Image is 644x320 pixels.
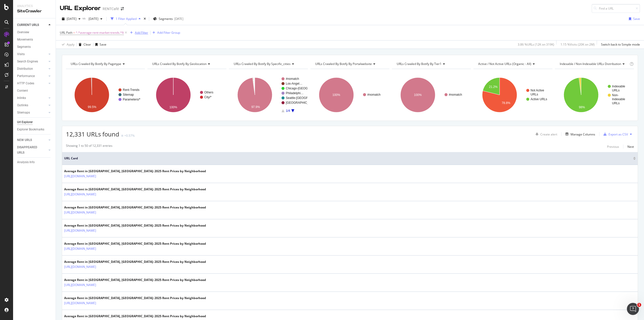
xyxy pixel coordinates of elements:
[559,60,629,68] h4: Indexable / Non-Indexable URLs Distribution
[64,301,96,306] a: [URL][DOMAIN_NAME]
[17,120,52,125] a: Url Explorer
[123,98,140,101] text: Parameters/*
[627,15,640,23] button: Save
[637,303,641,307] span: 1
[17,22,39,28] div: CURRENT URLS
[64,192,96,197] a: [URL][DOMAIN_NAME]
[17,52,25,57] div: Visits
[607,145,619,149] div: Previous
[123,93,134,96] text: Sitemap
[67,42,74,47] div: Apply
[169,105,177,109] text: 100%
[17,8,52,14] div: SiteCrawler
[563,131,595,137] button: Manage Columns
[152,62,207,66] span: URLs Crawled By Botify By geolocation
[64,187,206,192] div: Average Rent in [GEOGRAPHIC_DATA], [GEOGRAPHIC_DATA]: 2025 Rent Prices by Neighborhood
[17,110,47,115] a: Sitemaps
[478,62,531,66] span: Active / Not Active URLs (organic - all)
[592,4,640,13] input: Find a URL
[66,73,144,117] svg: A chart.
[204,91,213,94] text: Others
[607,144,619,150] button: Previous
[233,60,303,68] h4: URLs Crawled By Botify By specific_cities
[555,73,634,117] svg: A chart.
[87,15,104,23] button: [DATE]
[609,132,628,136] div: Export as CSV
[116,17,137,21] div: 1 Filter Applied
[397,62,441,66] span: URLs Crawled By Botify By tier1
[71,62,121,66] span: URLs Crawled By Botify By pagetype
[392,73,470,117] svg: A chart.
[128,30,148,36] button: Add Filter
[17,120,33,125] div: Url Explorer
[17,59,38,64] div: Search Engines
[17,88,28,93] div: Content
[286,109,290,113] text: 1/4
[64,210,96,215] a: [URL][DOMAIN_NAME]
[17,44,31,50] div: Segments
[64,278,206,282] div: Average Rent in [GEOGRAPHIC_DATA], [GEOGRAPHIC_DATA]: 2025 Rent Prices by Neighborhood
[571,132,595,136] div: Manage Columns
[414,93,422,97] text: 100%
[60,41,74,49] button: Apply
[174,17,183,21] div: [DATE]
[315,62,372,66] span: URLs Crawled By Botify By portalwebsite
[67,17,76,21] span: 2025 Sep. 4th
[143,16,147,21] div: times
[17,145,43,155] div: DISAPPEARED URLS
[64,296,206,300] div: Average Rent in [GEOGRAPHIC_DATA], [GEOGRAPHIC_DATA]: 2025 Rent Prices by Neighborhood
[627,303,639,315] iframe: Intercom live chat
[17,137,32,143] div: NEW URLS
[518,42,554,47] div: 3.86 % URLs ( 12K on 319K )
[64,223,206,228] div: Average Rent in [GEOGRAPHIC_DATA], [GEOGRAPHIC_DATA]: 2025 Rent Prices by Neighborhood
[17,81,34,86] div: HTTP Codes
[477,60,548,68] h4: Active / Not Active URLs
[531,89,544,92] text: Not Active
[88,105,96,109] text: 99.5%
[121,135,123,136] img: Equal
[234,62,291,66] span: URLs Crawled By Botify By specific_cities
[64,260,206,264] div: Average Rent in [GEOGRAPHIC_DATA], [GEOGRAPHIC_DATA]: 2025 Rent Prices by Neighborhood
[601,42,640,47] div: Switch back to Simple mode
[17,66,33,72] div: Distribution
[601,130,628,138] button: Export as CSV
[229,73,307,117] div: A chart.
[17,160,35,165] div: Analysis Info
[332,93,340,97] text: 100%
[612,93,619,97] text: Non-
[17,30,52,35] a: Overview
[64,282,96,288] a: [URL][DOMAIN_NAME]
[502,101,510,105] text: 78.8%
[534,130,557,138] button: Create alert
[64,264,96,269] a: [URL][DOMAIN_NAME]
[310,73,389,117] svg: A chart.
[66,130,119,138] span: 12,331 URLs found
[60,4,101,13] div: URL Explorer
[286,87,331,90] text: Chicago-[GEOGRAPHIC_DATA]/*
[147,73,226,117] div: A chart.
[109,15,143,23] button: 1 Filter Applied
[64,246,96,251] a: [URL][DOMAIN_NAME]
[286,77,299,81] text: #nomatch
[73,30,75,35] span: =
[64,241,206,246] div: Average Rent in [GEOGRAPHIC_DATA], [GEOGRAPHIC_DATA]: 2025 Rent Prices by Neighborhood
[84,42,91,47] div: Clear
[150,30,180,36] button: Add Filter Group
[17,103,28,108] div: Outlinks
[473,73,552,117] div: A chart.
[17,74,35,79] div: Performance
[17,66,47,72] a: Distribution
[286,91,304,95] text: Philadelphi…
[612,97,625,101] text: Indexable
[204,95,212,99] text: City/*
[531,93,538,96] text: URLs
[17,37,52,42] a: Movements
[17,95,26,101] div: Inlinks
[17,110,30,115] div: Sitemaps
[124,133,135,138] div: +0.57%
[76,29,124,36] span: ^.*average-rent-market-trends.*$
[64,156,632,161] span: URL Card
[64,228,96,233] a: [URL][DOMAIN_NAME]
